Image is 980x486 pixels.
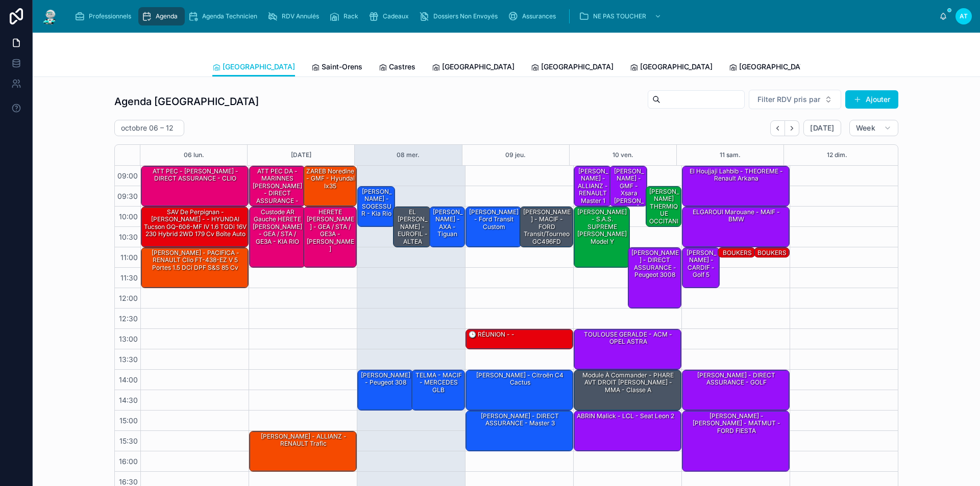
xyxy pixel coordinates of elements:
a: Agenda [138,7,185,25]
div: ATT PEC - [PERSON_NAME] - DIRECT ASSURANCE - CLIO [141,166,248,206]
div: ATT PEC DA - MARINNES [PERSON_NAME] - DIRECT ASSURANCE - OPEL tigra [250,166,305,206]
div: ABRIN Malick - LCL - Seat leon 2 [576,412,675,421]
div: [PERSON_NAME] - DIRECT ASSURANCE - Peugeot 3008 [628,248,681,308]
span: Week [856,123,875,133]
a: [GEOGRAPHIC_DATA] [212,58,295,77]
div: [PERSON_NAME] - CARDIF - golf 5 [682,248,719,288]
div: [PERSON_NAME] - PACIFICA - RENAULT Clio FT-438-EZ V 5 Portes 1.5 dCi DPF S&S 85 cv [141,248,248,288]
span: RDV Annulés [282,12,319,20]
span: NE PAS TOUCHER [593,12,646,20]
a: Saint-Orens [311,58,362,78]
span: 16:00 [116,457,140,466]
span: Professionnels [89,12,131,20]
div: Custode AR Gauche HERETE [PERSON_NAME] - GEA / STA / GE3A - KIA RIO [250,207,305,267]
div: [PERSON_NAME] - DIRECT ASSURANCE - master 3 [468,412,572,428]
div: [PERSON_NAME] - ALLIANZ - RENAULT Trafic [251,432,356,449]
button: 10 ven. [612,145,633,165]
span: 14:30 [116,396,140,404]
div: 🕒 RÉUNION - - [466,329,573,349]
div: [PERSON_NAME] - GMF - Xsara [PERSON_NAME] [611,167,646,213]
div: [PERSON_NAME] - AXA - Tiguan [430,207,464,247]
div: scrollable content [67,5,939,28]
div: [PERSON_NAME] - ALLIANZ - RENAULT Trafic [250,431,356,471]
a: RDV Annulés [264,7,326,25]
div: 09 jeu. [505,145,526,165]
div: TOULOUSE GERALDE - ACM - OPEL ASTRA [576,330,680,347]
a: Rack [326,7,365,25]
div: [PERSON_NAME] - PACIFICA - RENAULT Clio FT-438-EZ V 5 Portes 1.5 dCi DPF S&S 85 cv [143,248,248,272]
button: 06 lun. [184,145,204,165]
div: BOUKERS Fatima - CIC - PICASSO C4 [754,248,789,258]
div: [PERSON_NAME] - DIRECT ASSURANCE - Peugeot 3008 [630,248,681,280]
button: Back [770,120,785,136]
span: 15:30 [117,437,140,445]
div: ZAREB Noredine - GMF - hyundai ix35 [305,167,356,191]
div: [PERSON_NAME] - ALLIANZ - RENAULT Master 1 [574,166,611,206]
button: [DATE] [291,145,311,165]
span: 10:30 [116,233,140,241]
span: Agenda [156,12,178,20]
div: EL [PERSON_NAME] - EUROFIL - ALTEA [395,208,430,246]
button: Select Button [749,90,841,109]
div: HERETE [PERSON_NAME] - GEA / STA / GE3A - [PERSON_NAME] [305,208,356,253]
button: 12 dim. [827,145,847,165]
span: 14:00 [116,375,140,384]
a: NE PAS TOUCHER [576,7,667,25]
div: Module à commander - PHARE AVT DROIT [PERSON_NAME] - MMA - classe A [574,370,681,410]
span: [GEOGRAPHIC_DATA] [541,62,614,72]
img: App logo [41,8,59,24]
a: Agenda Technicien [185,7,264,25]
div: BOUKERS Fatima - CIC - PICASSO C4 [756,248,789,287]
button: [DATE] [803,120,841,136]
div: ATT PEC DA - MARINNES [PERSON_NAME] - DIRECT ASSURANCE - OPEL tigra [251,167,304,213]
div: [PERSON_NAME] - S.A.S. SUPREME [PERSON_NAME] Model Y [574,207,629,267]
a: [GEOGRAPHIC_DATA] [630,58,713,78]
div: [PERSON_NAME] - Citroën C4 cactus [466,370,573,410]
div: [PERSON_NAME] THERMIQUE OCCITANIE - FATEC (SNCF) - TRAFFIC [646,187,681,226]
div: TELMA - MACIF - MERCEDES GLB [412,370,465,410]
span: 12:00 [116,294,140,302]
span: 11:30 [118,273,140,282]
div: [PERSON_NAME] - DIRECT ASSURANCE - GOLF [682,370,789,410]
div: [PERSON_NAME] - GMF - Xsara [PERSON_NAME] [610,166,647,206]
span: 12:30 [116,314,140,323]
div: BOUKERS Fatima - CIC - C4 PICASSO [718,248,755,258]
div: [PERSON_NAME] - Peugeot 308 [359,371,412,388]
div: [PERSON_NAME] - Peugeot 308 [358,370,413,410]
span: 15:00 [117,416,140,425]
span: 13:00 [116,335,140,343]
div: [PERSON_NAME] - ford transit custom [466,207,521,247]
button: Week [849,120,898,136]
div: TOULOUSE GERALDE - ACM - OPEL ASTRA [574,329,681,369]
div: [PERSON_NAME] - CARDIF - golf 5 [684,248,719,280]
span: Cadeaux [383,12,409,20]
div: ELGAROUI Marouane - MAIF - BMW [682,207,789,247]
div: El Houjjaji Lahbib - THEOREME - Renault Arkana [682,166,789,206]
span: Assurances [522,12,556,20]
div: [PERSON_NAME] - SOGESSUR - Kia rio [358,187,395,226]
span: [DATE] [810,123,834,133]
div: SAV de Perpignan - [PERSON_NAME] - - HYUNDAI Tucson GQ-606-MF IV 1.6 TGDi 16V 230 Hybrid 2WD 179 ... [141,207,248,247]
div: EL [PERSON_NAME] - EUROFIL - ALTEA [394,207,430,247]
div: Custode AR Gauche HERETE [PERSON_NAME] - GEA / STA / GE3A - KIA RIO [251,208,304,246]
div: Module à commander - PHARE AVT DROIT [PERSON_NAME] - MMA - classe A [576,371,680,395]
div: [PERSON_NAME] - SOGESSUR - Kia rio [359,187,394,219]
span: 13:30 [116,355,140,364]
span: [GEOGRAPHIC_DATA] [739,62,812,72]
a: Dossiers Non Envoyés [416,7,505,25]
button: 11 sam. [720,145,741,165]
div: [PERSON_NAME] - [PERSON_NAME] - MATMUT - FORD FIESTA [684,412,789,436]
div: SAV de Perpignan - [PERSON_NAME] - - HYUNDAI Tucson GQ-606-MF IV 1.6 TGDi 16V 230 Hybrid 2WD 179 ... [143,208,248,239]
span: [GEOGRAPHIC_DATA] [640,62,713,72]
div: [PERSON_NAME] - [PERSON_NAME] - MATMUT - FORD FIESTA [682,411,789,471]
div: 🕒 RÉUNION - - [468,330,516,339]
button: Ajouter [845,90,898,109]
span: [GEOGRAPHIC_DATA] [442,62,514,72]
div: [PERSON_NAME] - AXA - Tiguan [431,208,464,239]
span: 11:00 [118,253,140,262]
